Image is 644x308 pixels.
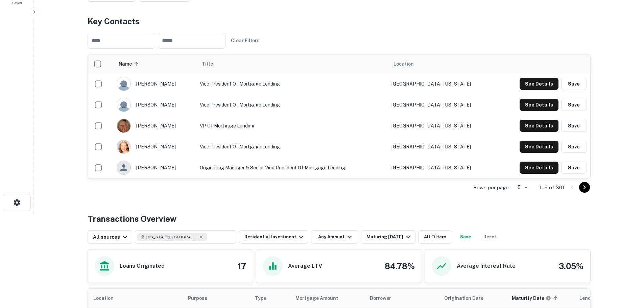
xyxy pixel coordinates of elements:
div: [PERSON_NAME] [117,161,193,175]
th: Location [88,289,183,308]
button: Maturing [DATE] [361,230,415,244]
span: Type [255,294,275,302]
th: Type [249,289,290,308]
h6: Loans Originated [120,262,165,270]
h6: Maturity Date [512,294,544,302]
span: [US_STATE], [GEOGRAPHIC_DATA] [146,234,197,240]
span: Mortgage Amount [295,294,347,302]
button: Save your search to get updates of matches that match your search criteria. [455,230,476,244]
div: [PERSON_NAME] [117,77,193,91]
span: Borrower [370,294,391,302]
button: All Filters [418,230,452,244]
td: [GEOGRAPHIC_DATA], [US_STATE] [388,94,497,115]
th: Title [196,54,388,73]
img: 1516845180803 [117,119,130,133]
td: [GEOGRAPHIC_DATA], [US_STATE] [388,115,497,136]
button: Clear Filters [228,34,262,47]
button: Save [561,120,587,132]
p: 1–5 of 301 [540,184,564,192]
div: [PERSON_NAME] [117,119,193,133]
td: Vice President Of Mortgage Lending [196,73,388,94]
img: 9c8pery4andzj6ohjkjp54ma2 [117,98,130,112]
td: VP of Mortgage Lending [196,115,388,136]
div: Maturing [DATE] [366,233,412,241]
h4: Key Contacts [88,15,591,27]
h4: 3.05% [559,260,583,272]
th: Lender Type [574,289,635,308]
th: Location [388,54,497,73]
td: Vice President Of Mortgage Lending [196,94,388,115]
h4: 17 [238,260,246,272]
td: [GEOGRAPHIC_DATA], [US_STATE] [388,73,497,94]
span: Location [93,294,122,302]
img: 1516801050825 [117,140,130,153]
th: Maturity dates displayed may be estimated. Please contact the lender for the most accurate maturi... [506,289,574,308]
th: Name [113,54,196,73]
button: Save [561,141,587,153]
th: Origination Date [439,289,506,308]
button: See Details [520,78,558,90]
button: See Details [520,162,558,174]
td: Originating Manager & Senior Vice President Of Mortgage Lending [196,157,388,178]
span: Title [202,60,222,68]
span: Name [119,60,141,68]
div: [PERSON_NAME] [117,140,193,154]
button: See Details [520,141,558,153]
button: Save [561,162,587,174]
button: Go to next page [579,182,590,193]
h4: Transactions Overview [88,213,176,225]
h6: Average Interest Rate [457,262,516,270]
span: Origination Date [444,294,492,302]
button: Residential Investment [239,230,308,244]
div: [PERSON_NAME] [117,98,193,112]
div: Maturity dates displayed may be estimated. Please contact the lender for the most accurate maturi... [512,294,551,302]
img: 9c8pery4andzj6ohjkjp54ma2 [117,77,130,91]
span: Location [393,60,414,68]
button: Save [561,99,587,111]
span: Purpose [188,294,216,302]
button: See Details [520,120,558,132]
span: Lender Type [579,294,608,302]
button: Any Amount [311,230,358,244]
th: Mortgage Amount [290,289,364,308]
h4: 84.78% [385,260,415,272]
button: Reset [479,230,501,244]
button: Save [561,78,587,90]
td: [GEOGRAPHIC_DATA], [US_STATE] [388,157,497,178]
h6: Average LTV [288,262,322,270]
td: [GEOGRAPHIC_DATA], [US_STATE] [388,136,497,157]
span: Maturity dates displayed may be estimated. Please contact the lender for the most accurate maturi... [512,294,560,302]
div: All sources [93,233,129,241]
button: See Details [520,99,558,111]
th: Purpose [183,289,249,308]
iframe: Chat Widget [610,254,644,286]
p: Rows per page: [473,184,510,192]
th: Borrower [364,289,439,308]
button: All sources [88,230,132,244]
div: scrollable content [88,54,590,178]
td: Vice President Of Mortgage Lending [196,136,388,157]
div: 5 [512,183,529,192]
